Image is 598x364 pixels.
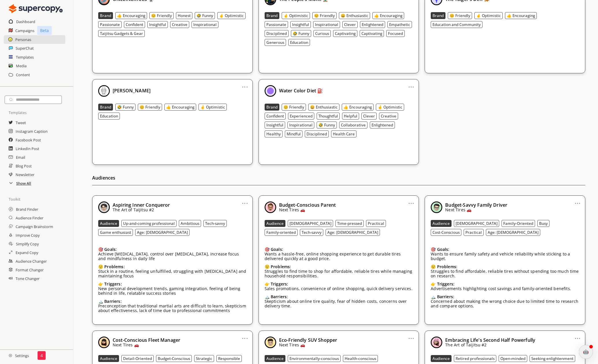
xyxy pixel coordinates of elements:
p: Beta [37,26,52,35]
a: Tweet [16,118,26,127]
b: Barriers: [271,294,288,299]
b: Honest [178,13,191,18]
button: Healthy [265,130,283,137]
a: Instagram Caption [16,127,48,136]
h2: Format Changer [16,266,44,274]
h2: Personas [15,35,31,44]
button: Confident [265,113,286,120]
button: Creative [170,21,189,28]
button: Focused [386,30,405,37]
b: Water Color Diet ⛽️ [279,87,323,94]
b: 😊 Friendly [450,13,470,18]
button: Clever [342,21,358,28]
b: Audience [266,221,284,226]
b: Age: [DEMOGRAPHIC_DATA] [488,230,538,235]
p: Wants to ensure family safety and vehicle reliability while sticking to a budget. [431,252,579,261]
p: Next Tires 🚗 [279,208,336,212]
b: [DEMOGRAPHIC_DATA] [456,221,497,226]
b: [DEMOGRAPHIC_DATA] [289,221,331,226]
h2: Audiences [92,173,585,185]
b: Collaborative [341,122,366,128]
button: 🤞 Optimistic [282,12,310,19]
h2: Audience Changer [16,257,47,266]
b: Goals: [104,247,117,252]
b: [PERSON_NAME] [113,87,151,94]
img: Close [98,201,110,213]
button: Education and Community [431,21,482,28]
button: Taijitsu Gadgets & Gear [98,30,145,37]
button: Brand [265,104,279,111]
button: Honest [176,12,192,19]
b: Busy [539,221,548,226]
a: Brand Finder [16,205,38,214]
button: Age: [DEMOGRAPHIC_DATA] [326,229,380,236]
b: Insightful [292,22,309,27]
button: Seeking enlightenment [530,355,575,362]
b: Audience [266,356,284,361]
img: Close [431,201,442,213]
b: Up-and-coming professional [123,221,175,226]
button: Audience [431,220,452,227]
button: Retired professionals [454,355,496,362]
b: Barriers: [104,298,121,304]
img: Close [98,337,110,348]
b: Healthy [266,131,281,137]
b: Confident [266,113,284,119]
b: Audience [100,356,117,361]
div: 👉 [265,282,413,286]
b: Age: [DEMOGRAPHIC_DATA] [137,230,188,235]
button: Busy [537,220,549,227]
b: Open-minded [500,356,525,361]
button: Education [98,113,120,120]
b: Brand [100,104,111,110]
b: Game enthusiast [100,230,131,235]
b: 🤞 Optimistic [476,13,501,18]
h2: Blog Post [16,162,32,170]
b: Responsible [218,356,240,361]
button: Responsible [216,355,242,362]
button: 🤣 Funny [317,122,337,128]
button: 👍 Encouraging [372,12,404,19]
b: Captivating [335,31,356,36]
button: 😊 Friendly [312,12,337,19]
h2: Content [16,70,30,79]
b: Budget-Conscious Parent [279,202,336,208]
b: Health-conscious [345,356,376,361]
a: Expand Copy [16,248,38,257]
a: ... [408,82,414,87]
button: Inspirational [287,122,314,128]
b: 🤞 Optimistic [219,13,244,18]
b: Creative [172,22,187,27]
button: 😊 Friendly [149,12,174,19]
button: Confident [124,21,145,28]
b: Focused [388,31,403,36]
b: Brand [266,13,278,18]
b: 🤣 Funny [117,104,134,110]
b: Brand [432,13,444,18]
button: Mindful [285,130,302,137]
button: [DEMOGRAPHIC_DATA] [288,220,333,227]
button: 🤞 Optimistic [198,104,227,111]
b: Inspirational [315,22,338,27]
a: ... [242,82,248,87]
a: ... [408,199,414,203]
button: [DEMOGRAPHIC_DATA] [454,220,499,227]
div: 🏔️ [431,294,579,299]
button: Education [288,39,310,46]
h2: LinkedIn Post [16,144,39,153]
img: Close [9,354,12,357]
button: Time-pressed [335,220,364,227]
b: Enlightened [362,22,383,27]
div: 😟 [98,264,247,269]
button: Captivating [360,30,384,37]
button: 🤣 Funny [291,30,311,37]
button: Brand [265,12,279,19]
b: Practical [368,221,384,226]
b: Environmentally-conscious [289,356,339,361]
button: Family-Oriented [502,220,535,227]
a: Facebook Post [16,136,41,144]
button: 🤞 Optimistic [376,104,404,111]
button: Audience [98,220,119,227]
b: Audience [432,356,450,361]
button: Audience [265,355,285,362]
